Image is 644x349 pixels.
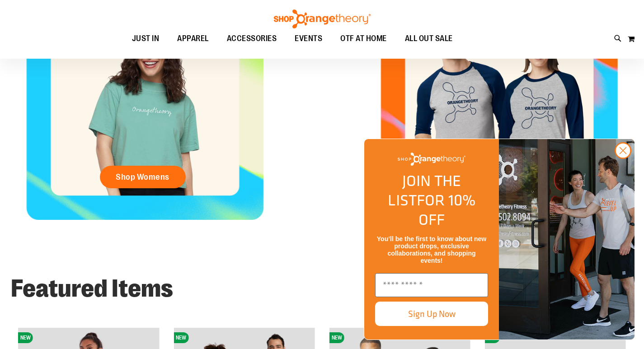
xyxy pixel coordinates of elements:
[177,28,209,49] span: APPAREL
[499,139,635,340] img: Shop Orangtheory
[174,332,188,343] span: NEW
[329,332,344,343] span: NEW
[375,273,488,297] input: Enter email
[388,169,461,211] span: JOIN THE LIST
[405,28,453,49] span: ALL OUT SALE
[417,189,475,231] span: FOR 10% OFF
[615,142,631,159] button: Close dialog
[398,153,465,166] img: Shop Orangetheory
[132,28,160,49] span: JUST IN
[340,28,387,49] span: OTF AT HOME
[377,235,486,264] span: You’ll be the first to know about new product drops, exclusive collaborations, and shopping events!
[295,28,322,49] span: EVENTS
[18,332,33,343] span: NEW
[355,130,644,349] div: FLYOUT Form
[100,166,186,188] a: Shop Womens
[375,302,488,326] button: Sign Up Now
[116,172,169,182] span: Shop Womens
[273,9,372,28] img: Shop Orangetheory
[227,28,277,49] span: ACCESSORIES
[11,275,173,302] strong: Featured Items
